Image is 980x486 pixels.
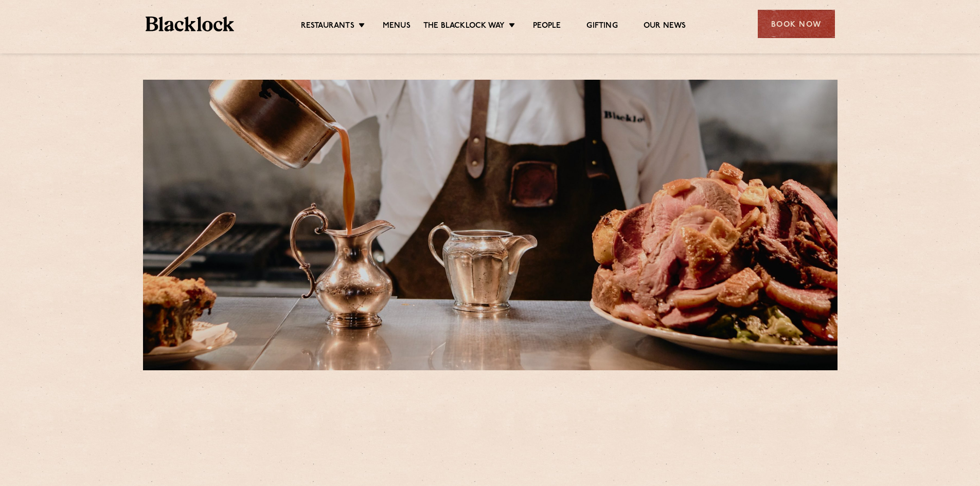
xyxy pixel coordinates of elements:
[146,16,235,31] img: BL_Textured_Logo-footer-cropped.svg
[301,21,354,32] a: Restaurants
[423,21,505,32] a: The Blacklock Way
[644,21,686,32] a: Our News
[758,10,835,38] div: Book Now
[533,21,561,32] a: People
[586,21,617,32] a: Gifting
[383,21,411,32] a: Menus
